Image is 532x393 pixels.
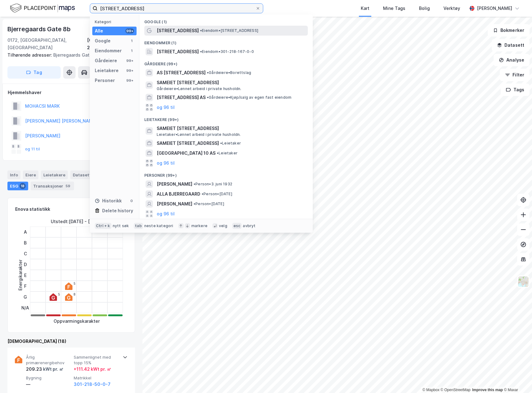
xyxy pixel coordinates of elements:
[243,223,255,228] div: avbryt
[74,365,111,373] div: + 111.42 kWt pr. ㎡
[58,292,60,296] div: 5
[95,223,111,229] div: Ctrl + k
[217,151,219,155] span: •
[200,49,254,54] span: Eiendom • 301-218-167-0-0
[21,248,29,259] div: C
[21,292,29,302] div: G
[220,141,241,146] span: Leietaker
[64,183,72,189] div: 59
[10,3,75,14] img: logo.f888ab2527a4732fd821a326f86c7f29.svg
[157,79,305,86] span: SAMEIET [STREET_ADDRESS]
[157,48,199,55] span: [STREET_ADDRESS]
[87,37,135,51] div: [GEOGRAPHIC_DATA], 218/50
[500,69,530,81] button: Filter
[129,38,134,43] div: 1
[21,259,29,270] div: D
[26,375,71,381] span: Bygning
[7,37,87,51] div: 0172, [GEOGRAPHIC_DATA], [GEOGRAPHIC_DATA]
[26,365,63,373] div: 209.23
[157,27,199,34] span: [STREET_ADDRESS]
[494,54,530,66] button: Analyse
[125,68,134,73] div: 99+
[492,39,530,51] button: Datasett
[157,140,219,147] span: SAMEIET [STREET_ADDRESS]
[7,171,20,179] div: Info
[517,276,529,287] img: Z
[129,198,134,203] div: 0
[7,24,72,34] div: Bjerregaards Gate 8b
[472,388,503,392] a: Improve this map
[217,151,238,156] span: Leietaker
[42,365,63,373] div: kWt pr. ㎡
[21,270,29,281] div: E
[21,302,29,313] div: N/A
[144,223,173,228] div: neste kategori
[194,182,195,186] span: •
[95,197,122,205] div: Historikk
[74,355,119,365] span: Sammenlignet med topp 15%
[191,223,207,228] div: markere
[125,28,134,33] div: 99+
[157,69,206,76] span: AS [STREET_ADDRESS]
[157,149,216,157] span: [GEOGRAPHIC_DATA] 10 AS
[26,355,71,365] span: Årlig primærenergibehov
[443,5,460,12] div: Verktøy
[157,86,242,91] span: Gårdeiere • Lønnet arbeid i private husholdn.
[95,47,122,54] div: Eiendommer
[7,52,53,58] span: Tilhørende adresser:
[200,49,202,54] span: •
[194,182,232,187] span: Person • 3. juni 1932
[21,237,29,248] div: B
[26,381,71,388] div: —
[7,51,130,59] div: Bjerregaards Gate 8a
[232,223,242,229] div: esc
[8,89,135,96] div: Hjemmelshaver
[21,281,29,292] div: F
[41,171,68,179] div: Leietakere
[477,5,512,12] div: [PERSON_NAME]
[501,363,532,393] iframe: Chat Widget
[207,70,209,75] span: •
[200,28,258,33] span: Eiendom • [STREET_ADDRESS]
[157,200,192,208] span: [PERSON_NAME]
[31,182,74,190] div: Transaksjoner
[157,125,305,132] span: SAMEIET [STREET_ADDRESS]
[157,190,200,198] span: ALLA BJERREGAARD
[54,317,100,325] div: Oppvarmingskarakter
[21,227,29,237] div: A
[7,66,61,79] button: Tag
[95,37,111,45] div: Google
[23,171,38,179] div: Eiere
[220,141,222,145] span: •
[200,28,202,33] span: •
[157,104,175,111] button: og 96 til
[202,192,232,196] span: Person • [DATE]
[7,338,135,345] div: [DEMOGRAPHIC_DATA] (18)
[73,292,76,296] div: 8
[70,171,94,179] div: Datasett
[113,223,129,228] div: nytt søk
[207,70,251,75] span: Gårdeiere • Borettslag
[139,36,313,47] div: Eiendommer (1)
[419,5,430,12] div: Bolig
[74,375,119,381] span: Matrikkel
[488,24,530,37] button: Bokmerker
[20,183,26,189] div: 18
[361,5,369,12] div: Kart
[139,168,313,179] div: Personer (99+)
[95,27,103,35] div: Alle
[157,94,206,101] span: [STREET_ADDRESS] AS
[157,159,175,167] button: og 96 til
[219,223,227,228] div: velg
[194,201,224,206] span: Person • [DATE]
[125,78,134,83] div: 99+
[74,381,111,388] button: 301-218-50-0-7
[15,205,50,213] div: Enova statistikk
[139,15,313,26] div: Google (1)
[207,95,209,100] span: •
[134,223,143,229] div: tab
[95,57,117,64] div: Gårdeiere
[7,182,28,190] div: ESG
[95,77,115,84] div: Personer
